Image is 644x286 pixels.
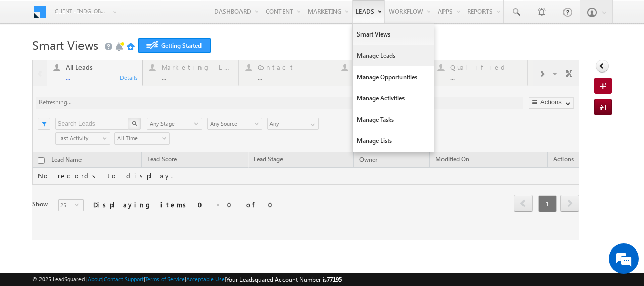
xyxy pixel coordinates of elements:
[138,38,211,53] a: Getting Started
[353,66,434,88] a: Manage Opportunities
[32,37,98,53] span: Smart Views
[353,88,434,109] a: Manage Activities
[186,276,225,282] a: Acceptable Use
[353,24,434,45] a: Smart Views
[55,6,108,16] span: Client - indglobal2 (77195)
[327,276,342,283] span: 77195
[145,276,185,282] a: Terms of Service
[32,275,342,284] span: © 2025 LeadSquared | | | | |
[88,276,102,282] a: About
[353,130,434,152] a: Manage Lists
[226,276,342,283] span: Your Leadsquared Account Number is
[353,45,434,66] a: Manage Leads
[353,109,434,130] a: Manage Tasks
[104,276,144,282] a: Contact Support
